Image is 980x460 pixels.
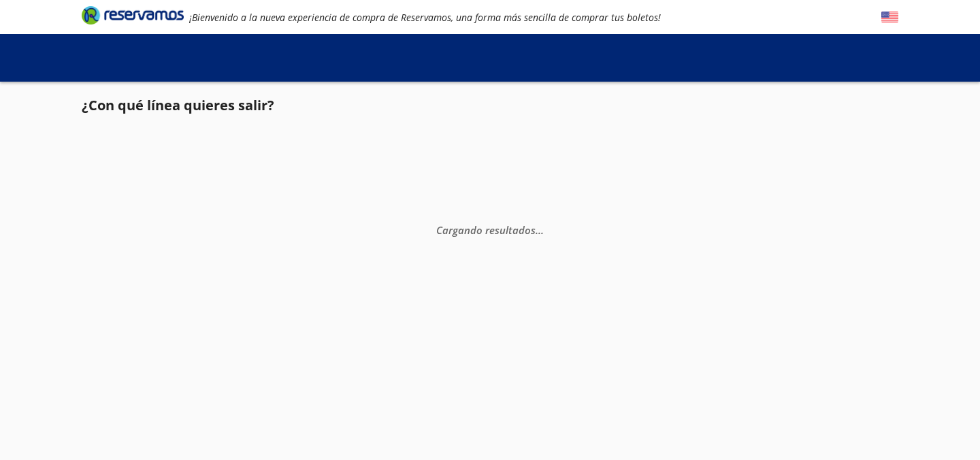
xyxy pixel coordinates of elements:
em: Cargando resultados [436,223,544,237]
p: ¿Con qué línea quieres salir? [82,95,274,116]
span: . [541,223,544,237]
a: Brand Logo [82,5,184,29]
button: English [881,9,898,26]
span: . [538,223,541,237]
em: ¡Bienvenido a la nueva experiencia de compra de Reservamos, una forma más sencilla de comprar tus... [189,11,661,24]
i: Brand Logo [82,5,184,25]
span: . [536,223,538,237]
